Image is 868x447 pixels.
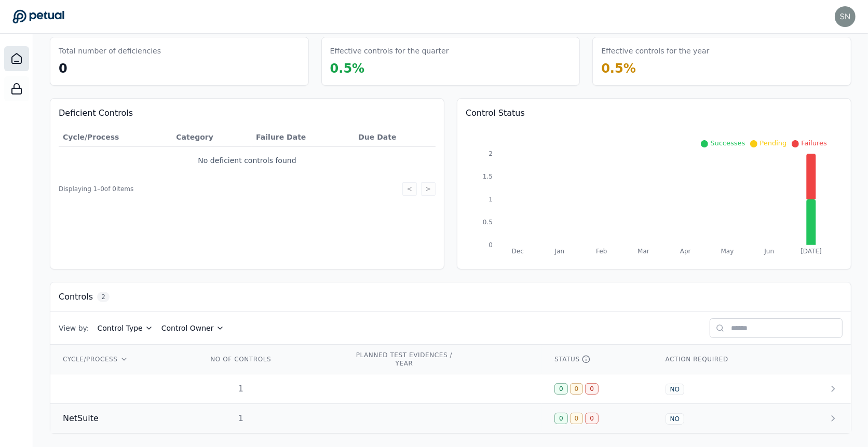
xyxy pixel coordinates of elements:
[330,46,449,56] h3: Effective controls for the quarter
[801,248,821,255] tspan: [DATE]
[98,323,153,333] button: Control Type
[59,128,172,147] th: Cycle/Process
[585,413,599,424] div: 0
[570,383,584,395] div: 0
[512,248,524,255] tspan: Dec
[354,128,436,147] th: Due Date
[489,150,493,157] tspan: 2
[421,182,436,196] button: >
[666,384,684,395] div: NO
[172,128,252,147] th: Category
[680,248,691,255] tspan: Apr
[208,412,274,425] div: 1
[764,248,775,255] tspan: Jun
[554,413,568,424] div: 0
[63,412,99,425] span: NetSuite
[601,61,636,76] span: 0.5 %
[12,9,64,24] a: Go to Dashboard
[666,413,684,425] div: NO
[59,61,67,76] span: 0
[489,196,493,203] tspan: 1
[59,107,436,119] h3: Deficient Controls
[638,248,649,255] tspan: Mar
[721,248,734,255] tspan: May
[208,355,274,363] div: NO OF CONTROLS
[653,345,794,374] th: ACTION REQUIRED
[466,107,843,119] h3: Control Status
[59,291,93,303] h3: Controls
[483,173,493,180] tspan: 1.5
[554,248,564,255] tspan: Jan
[835,6,856,27] img: snir+reddit@petual.ai
[59,46,161,56] h3: Total number of deficiencies
[4,46,29,71] a: Dashboard
[570,413,584,424] div: 0
[601,46,709,56] h3: Effective controls for the year
[252,128,354,147] th: Failure Date
[710,139,745,147] span: Successes
[554,383,568,395] div: 0
[59,323,89,333] span: View by:
[355,351,454,368] div: PLANNED TEST EVIDENCES / YEAR
[554,355,641,363] div: STATUS
[801,139,827,147] span: Failures
[759,139,786,147] span: Pending
[483,219,493,226] tspan: 0.5
[489,241,493,249] tspan: 0
[161,323,224,333] button: Control Owner
[59,185,133,193] span: Displaying 1– 0 of 0 items
[208,383,274,395] div: 1
[59,147,436,174] td: No deficient controls found
[330,61,365,76] span: 0.5 %
[585,383,599,395] div: 0
[4,76,29,101] a: SOC
[596,248,607,255] tspan: Feb
[97,292,110,302] span: 2
[402,182,417,196] button: <
[63,355,183,363] div: CYCLE/PROCESS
